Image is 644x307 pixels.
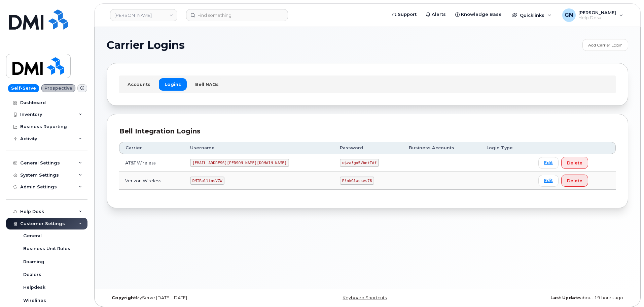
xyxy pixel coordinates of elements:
[107,40,185,50] span: Carrier Logins
[119,126,616,136] div: Bell Integration Logins
[107,295,281,301] div: MyServe [DATE]–[DATE]
[538,157,559,169] a: Edit
[119,142,184,154] th: Carrier
[403,142,480,154] th: Business Accounts
[340,177,374,185] code: P!nkGlasses78
[480,142,532,154] th: Login Type
[122,78,156,90] a: Accounts
[119,154,184,172] td: AT&T Wireless
[190,177,224,185] code: DMIRollinsVZW
[561,175,588,187] button: Delete
[454,295,628,301] div: about 19 hours ago
[550,295,580,300] strong: Last Update
[119,172,184,190] td: Verizon Wireless
[567,178,582,184] span: Delete
[343,295,387,300] a: Keyboard Shortcuts
[582,39,628,51] a: Add Carrier Login
[340,159,379,167] code: u$za!gx5VbntTAf
[567,160,582,166] span: Delete
[159,78,187,90] a: Logins
[184,142,334,154] th: Username
[561,157,588,169] button: Delete
[334,142,403,154] th: Password
[190,159,289,167] code: [EMAIL_ADDRESS][PERSON_NAME][DOMAIN_NAME]
[538,175,559,187] a: Edit
[189,78,224,90] a: Bell NAGs
[112,295,136,300] strong: Copyright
